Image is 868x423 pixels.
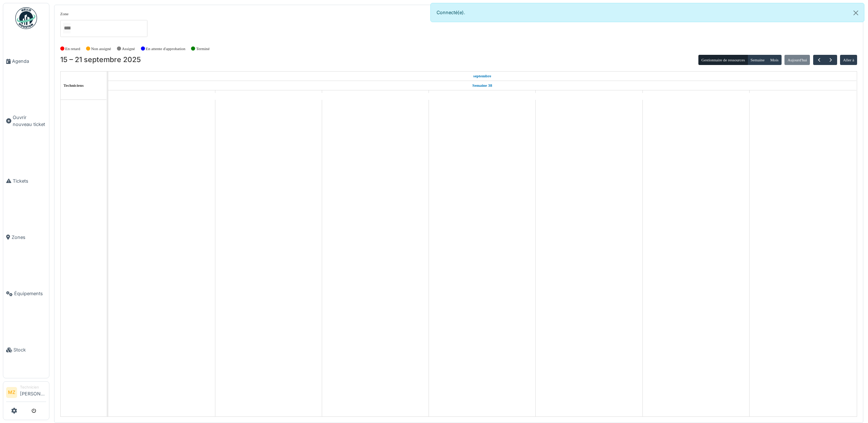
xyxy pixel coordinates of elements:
div: Connecté(e). [430,3,864,22]
a: Agenda [3,33,49,89]
button: Gestionnaire de ressources [698,55,748,65]
a: 21 septembre 2025 [795,90,811,99]
label: Terminé [196,46,210,52]
a: Stock [3,322,49,378]
a: Équipements [3,265,49,322]
button: Précédent [813,55,825,65]
a: Tickets [3,153,49,209]
span: Stock [13,346,46,353]
button: Close [848,3,864,23]
a: MZ Technicien[PERSON_NAME] [6,385,46,402]
span: Agenda [12,58,46,65]
a: 15 septembre 2025 [471,72,493,81]
button: Suivant [825,55,837,65]
li: MZ [6,387,17,398]
label: En attente d'approbation [146,46,185,52]
img: Badge_color-CXgf-gQk.svg [15,7,37,29]
span: Zones [12,234,46,241]
span: Tickets [13,178,46,184]
a: 17 septembre 2025 [367,90,384,99]
button: Aujourd'hui [784,55,810,65]
button: Mois [767,55,782,65]
h2: 15 – 21 septembre 2025 [60,56,141,64]
li: [PERSON_NAME] [20,385,46,400]
span: Ouvrir nouveau ticket [13,114,46,128]
span: Techniciens [64,83,84,88]
label: Assigné [122,46,135,52]
a: 20 septembre 2025 [687,90,704,99]
a: Semaine 38 [471,81,494,90]
input: Tous [63,23,70,33]
a: 18 septembre 2025 [475,90,490,99]
a: Zones [3,209,49,265]
label: Non assigné [91,46,111,52]
button: Aller à [840,55,857,65]
label: En retard [65,46,80,52]
a: 19 septembre 2025 [581,90,597,99]
label: Zone [60,11,69,17]
a: 15 septembre 2025 [154,90,169,99]
a: 16 septembre 2025 [260,90,277,99]
span: Équipements [14,290,46,297]
a: Ouvrir nouveau ticket [3,89,49,152]
button: Semaine [747,55,767,65]
div: Technicien [20,385,46,390]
